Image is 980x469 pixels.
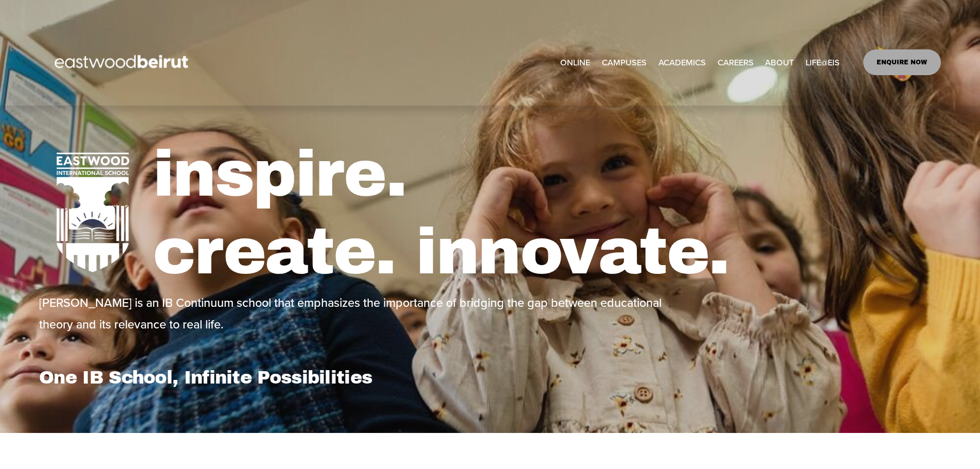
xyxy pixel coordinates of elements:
h1: inspire. create. innovate. [153,135,941,291]
a: ENQUIRE NOW [863,49,941,75]
span: LIFE@EIS [806,55,840,71]
h1: One IB School, Infinite Possibilities [39,367,487,388]
span: ACADEMICS [658,55,706,71]
span: CAMPUSES [602,55,647,71]
a: folder dropdown [658,54,706,71]
a: folder dropdown [806,54,840,71]
img: EastwoodIS Global Site [39,36,207,89]
p: [PERSON_NAME] is an IB Continuum school that emphasizes the importance of bridging the gap betwee... [39,292,676,335]
a: folder dropdown [602,54,647,71]
a: folder dropdown [765,54,794,71]
span: ABOUT [765,55,794,71]
a: CAREERS [718,54,754,71]
a: ONLINE [560,54,590,71]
